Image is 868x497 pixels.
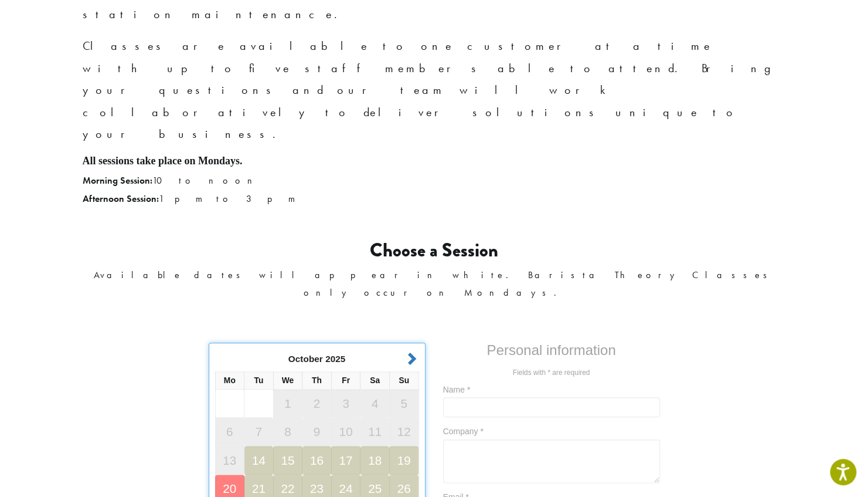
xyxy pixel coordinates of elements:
[342,376,350,385] span: Friday
[332,420,360,444] span: 10
[370,376,380,385] span: Saturday
[83,172,786,207] p: 10 to noon 1 pm to 3 pm
[360,392,389,415] span: 4
[244,420,273,444] span: 7
[288,354,323,364] span: October
[83,266,786,302] p: Available dates will appear in white. Barista Theory Classes only occur on Mondays.
[360,420,389,444] span: 11
[325,354,345,364] span: 2025
[216,449,244,472] span: 13
[274,392,302,415] span: 1
[302,420,331,444] span: 9
[390,420,418,444] span: 12
[302,392,331,415] span: 2
[274,420,302,444] span: 8
[224,376,236,385] span: Monday
[360,449,389,472] a: 18
[274,449,302,472] a: 15
[332,449,360,472] a: 17
[302,449,331,472] a: 16
[83,174,152,187] strong: Morning Session:
[216,420,244,444] span: 6
[332,392,360,415] span: 3
[83,35,786,146] p: Classes are available to one customer at a time with up to five staff members able to attend. Bri...
[244,449,273,472] a: 14
[400,351,418,363] a: Next
[399,376,409,385] span: Sunday
[390,392,418,415] span: 5
[282,376,294,385] span: Wednesday
[312,376,322,385] span: Thursday
[390,449,418,472] a: 19
[254,376,263,385] span: Tuesday
[83,239,786,262] h3: Choose a Session
[83,192,159,205] strong: Afternoon Session:
[83,155,786,168] h5: All sessions take place on Mondays.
